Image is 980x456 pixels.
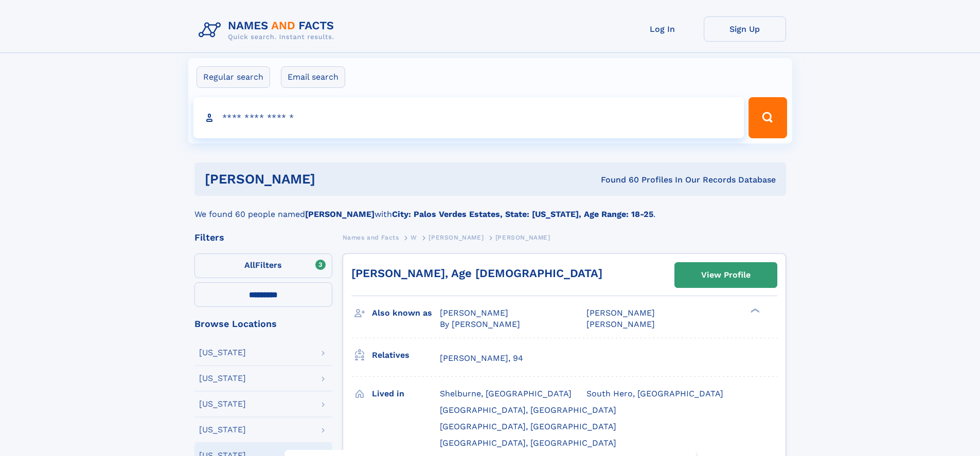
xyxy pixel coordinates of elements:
[343,231,399,244] a: Names and Facts
[440,438,616,448] span: [GEOGRAPHIC_DATA], [GEOGRAPHIC_DATA]
[197,66,270,88] label: Regular search
[199,349,246,357] div: [US_STATE]
[199,426,246,434] div: [US_STATE]
[440,308,508,318] span: [PERSON_NAME]
[586,319,655,329] span: [PERSON_NAME]
[440,389,572,398] span: Shelburne, [GEOGRAPHIC_DATA]
[392,209,653,219] b: City: Palos Verdes Estates, State: [US_STATE], Age Range: 18-25
[621,16,704,42] a: Log In
[440,405,616,415] span: [GEOGRAPHIC_DATA], [GEOGRAPHIC_DATA]
[748,307,760,314] div: ❯
[372,385,440,403] h3: Lived in
[701,263,751,287] div: View Profile
[586,389,723,398] span: South Hero, [GEOGRAPHIC_DATA]
[372,304,440,322] h3: Also known as
[704,16,786,42] a: Sign Up
[244,260,255,270] span: All
[675,263,777,287] a: View Profile
[194,196,786,221] div: We found 60 people named with .
[372,346,440,364] h3: Relatives
[281,66,345,88] label: Email search
[411,234,417,241] span: W
[440,319,520,329] span: By [PERSON_NAME]
[194,319,332,329] div: Browse Locations
[495,234,550,241] span: [PERSON_NAME]
[458,174,776,186] div: Found 60 Profiles In Our Records Database
[351,267,602,280] a: [PERSON_NAME], Age [DEMOGRAPHIC_DATA]
[193,97,744,138] input: search input
[199,400,246,408] div: [US_STATE]
[411,231,417,244] a: W
[586,308,655,318] span: [PERSON_NAME]
[194,253,332,278] label: Filters
[429,234,484,241] span: [PERSON_NAME]
[194,233,332,242] div: Filters
[749,97,787,138] button: Search Button
[305,209,375,219] b: [PERSON_NAME]
[199,374,246,382] div: [US_STATE]
[194,16,343,44] img: Logo Names and Facts
[440,353,523,364] a: [PERSON_NAME], 94
[205,173,458,186] h1: [PERSON_NAME]
[429,231,484,244] a: [PERSON_NAME]
[440,422,616,431] span: [GEOGRAPHIC_DATA], [GEOGRAPHIC_DATA]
